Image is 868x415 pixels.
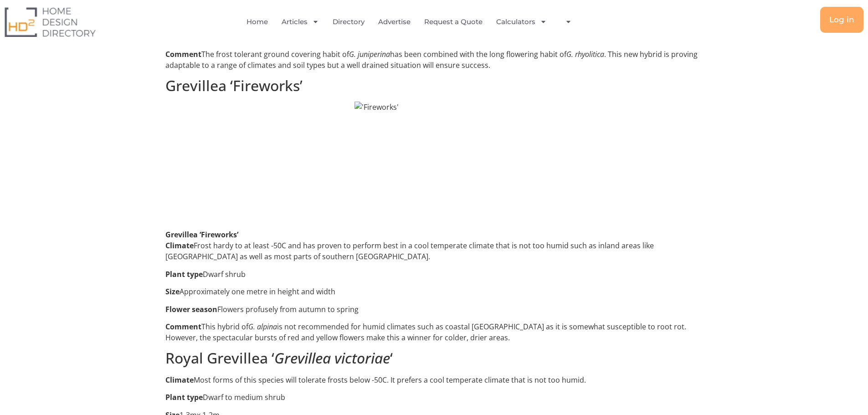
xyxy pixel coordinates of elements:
[165,374,703,385] p: Most forms of this species will tolerate frosts below -50C. It prefers a cool temperate climate t...
[165,392,203,402] strong: Plant type
[496,11,547,32] a: Calculators
[165,392,703,403] p: Dwarf to medium shrub
[165,375,194,385] strong: Climate
[165,321,703,343] p: This hybrid of is not recommended for humid climates such as coastal [GEOGRAPHIC_DATA] as it is s...
[349,49,390,59] em: G. juniperina
[176,11,649,32] nav: Menu
[165,287,180,297] strong: Size
[566,49,604,59] em: G. rhyolitica
[282,11,319,32] a: Articles
[165,304,217,314] strong: Flower season
[165,77,703,94] h2: Grevillea ‘Fireworks’
[820,7,863,33] a: Log in
[829,16,854,24] span: Log in
[424,11,483,32] a: Request a Quote
[165,304,703,315] p: Flowers profusely from autumn to spring
[354,102,514,218] img: 'Fireworks'
[248,322,277,332] em: G. alpina
[333,11,365,32] a: Directory
[274,348,390,368] em: Grevillea victoriae
[165,269,203,279] strong: Plant type
[378,11,411,32] a: Advertise
[247,11,268,32] a: Home
[165,241,194,251] strong: Climate
[165,349,703,367] h2: Royal Grevillea ‘ ‘
[165,230,238,240] strong: Grevillea ‘Fireworks’
[165,322,201,332] strong: Comment
[165,49,201,59] strong: Comment
[165,49,703,71] p: The frost tolerant ground covering habit of has been combined with the long flowering habit of . ...
[165,286,703,297] p: Approximately one metre in height and width
[165,240,703,262] p: Frost hardy to at least -50C and has proven to perform best in a cool temperate climate that is n...
[165,269,703,280] p: Dwarf shrub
